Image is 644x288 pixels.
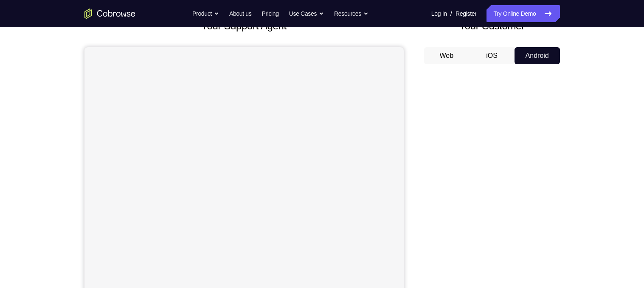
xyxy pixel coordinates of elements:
button: iOS [469,47,515,64]
button: Android [515,47,560,64]
button: Product [192,5,219,22]
span: / [450,9,452,19]
button: Web [424,47,470,64]
button: Use Cases [289,5,324,22]
a: Log In [431,5,447,22]
button: Resources [334,5,368,22]
a: Go to the home page [84,9,135,19]
a: About us [229,5,251,22]
a: Register [456,5,476,22]
a: Try Online Demo [487,5,560,22]
a: Pricing [262,5,278,22]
